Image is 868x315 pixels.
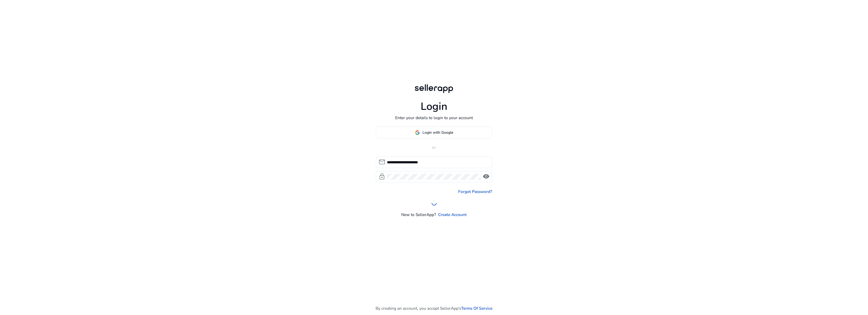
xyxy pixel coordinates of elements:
span: visibility [483,173,490,180]
button: Login with Google [376,127,492,138]
p: Enter your details to login to your account [395,115,473,121]
a: Create Account [438,211,467,218]
p: New to SellerApp? [401,211,436,218]
span: Login with Google [422,130,453,135]
h1: Login [421,100,447,113]
span: lock [378,173,385,180]
p: or [376,144,492,150]
img: google-logo.svg [415,130,420,135]
a: Forgot Password? [458,188,492,195]
span: mail [378,159,385,165]
a: Terms Of Service [461,305,492,311]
